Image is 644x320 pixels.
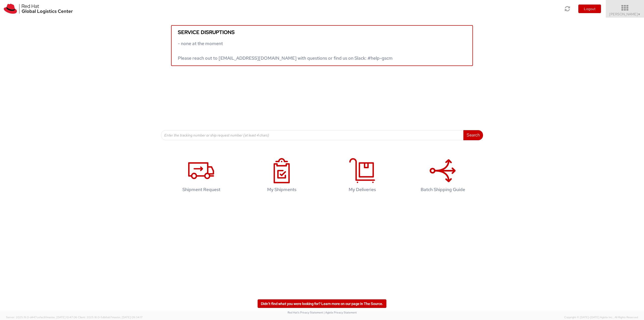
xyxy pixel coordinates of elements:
[288,311,323,314] a: Red Hat's Privacy Statement
[178,41,393,61] span: - none at the moment Please reach out to [EMAIL_ADDRESS][DOMAIN_NAME] with questions or find us o...
[405,153,480,200] a: Batch Shipping Guide
[244,153,319,200] a: My Shipments
[164,153,239,200] a: Shipment Request
[609,12,641,16] span: [PERSON_NAME]
[324,311,357,314] a: | Agistix Privacy Statement
[578,5,601,13] button: Logout
[4,4,73,14] img: rh-logistics-00dfa346123c4ec078e1.svg
[249,187,314,192] h4: My Shipments
[171,25,473,66] a: Service disruptions - none at the moment Please reach out to [EMAIL_ADDRESS][DOMAIN_NAME] with qu...
[410,187,475,192] h4: Batch Shipping Guide
[178,29,466,35] h5: Service disruptions
[47,315,77,319] span: master, [DATE] 10:47:06
[161,130,464,140] input: Enter the tracking number or ship request number (at least 4 chars)
[78,315,143,319] span: Client: 2025.18.0-5db8ab7
[6,315,77,319] span: Server: 2025.19.0-d447cefac8f
[258,299,386,308] a: Didn't find what you were looking for? Learn more on our page in The Source.
[564,315,638,319] span: Copyright © [DATE]-[DATE] Agistix Inc., All Rights Reserved
[169,187,234,192] h4: Shipment Request
[638,12,641,16] span: ▼
[112,315,143,319] span: master, [DATE] 09:34:17
[463,130,483,140] button: Search
[330,187,395,192] h4: My Deliveries
[325,153,400,200] a: My Deliveries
